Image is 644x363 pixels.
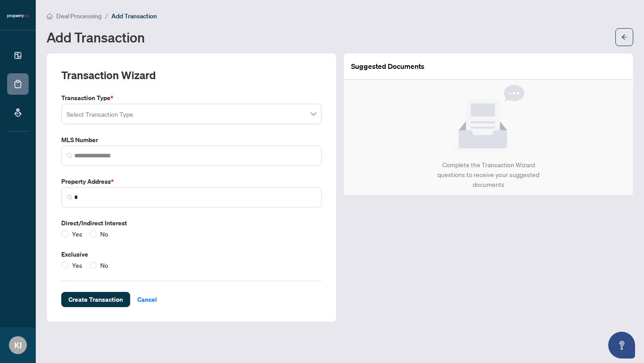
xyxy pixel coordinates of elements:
[56,12,102,20] span: Deal Processing
[111,12,157,20] span: Add Transaction
[61,135,322,145] label: MLS Number
[61,218,322,228] label: Direct/Indirect Interest
[351,61,424,72] article: Suggested Documents
[67,194,72,200] img: search_icon
[130,292,164,307] button: Cancel
[428,160,549,190] div: Complete the Transaction Wizard questions to receive your suggested documents
[47,13,53,19] span: home
[61,93,322,103] label: Transaction Type
[105,11,108,21] li: /
[14,339,22,351] span: KI
[61,292,130,307] button: Create Transaction
[97,260,112,270] span: No
[61,68,156,82] h2: Transaction Wizard
[621,34,627,40] span: arrow-left
[608,332,635,359] button: Open asap
[68,229,86,239] span: Yes
[67,153,72,158] img: search_icon
[97,229,112,239] span: No
[7,13,29,19] img: logo
[453,85,524,153] img: Null State Icon
[68,260,86,270] span: Yes
[61,249,322,259] label: Exclusive
[47,30,145,44] h1: Add Transaction
[61,177,322,186] label: Property Address
[68,292,123,307] span: Create Transaction
[137,292,157,307] span: Cancel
